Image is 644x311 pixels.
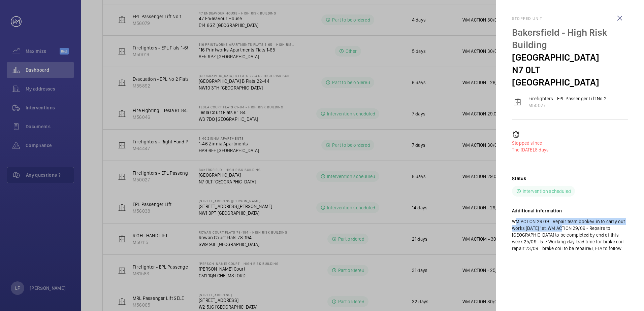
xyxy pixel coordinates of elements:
[512,147,535,152] span: The [DATE],
[512,207,628,214] h2: Additional information
[523,188,571,195] p: Intervention scheduled
[512,218,628,252] p: WM ACTION 29.09 - Repair team booked in to carry out works [DATE] 1st. WM ACTION 29/09 - Repairs ...
[512,16,628,21] h2: Stopped unit
[512,175,526,182] h2: Status
[512,146,628,153] p: 8 days
[514,98,522,106] img: elevator.svg
[528,102,607,109] p: M50027
[512,51,628,64] p: [GEOGRAPHIC_DATA]
[512,64,628,89] p: N7 0LT [GEOGRAPHIC_DATA]
[512,140,628,146] p: Stopped since
[512,26,628,51] p: Bakersfield - High Risk Building
[528,95,607,102] p: Firefighters - EPL Passenger Lift No 2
